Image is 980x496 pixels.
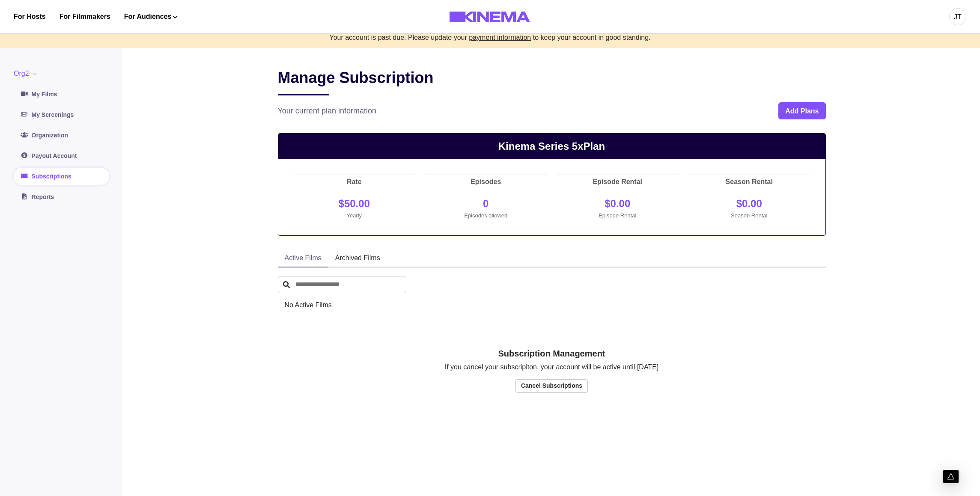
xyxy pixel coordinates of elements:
[278,68,434,95] h2: Manage Subscription
[278,134,825,159] p: Kinema Series 5x Plan
[14,147,109,164] a: Payout Account
[688,175,810,189] p: Season Rental
[427,211,545,220] p: Episodes allowed
[14,106,109,123] a: My Screenings
[445,362,659,372] p: If you cancel your subscripiton, your account will be active until [DATE]
[294,175,415,189] p: Rate
[14,188,109,205] a: Reports
[559,211,677,220] p: Episode Rental
[329,33,650,43] div: Your account is past due. Please update your to keep your account in good standing.
[285,300,819,310] p: No Active Films
[60,12,110,22] a: For Filmmakers
[778,102,825,119] button: Add Plans
[295,211,414,220] p: Yearly
[425,175,547,189] p: Episodes
[557,175,679,189] p: Episode Rental
[515,379,588,393] button: Cancel Subscriptions
[559,196,677,211] p: $0.00
[469,34,531,41] a: payment information
[690,196,808,211] p: $0.00
[295,196,414,211] p: $50.00
[14,86,109,103] a: My Films
[954,12,962,22] div: JT
[690,211,808,220] p: Season Rental
[124,12,178,22] button: For Audiences
[328,249,387,267] button: Archived Films
[14,168,109,185] a: Subscriptions
[498,348,605,359] h2: Subscription Management
[14,68,40,79] button: Org2
[14,12,46,22] a: For Hosts
[14,127,109,144] a: Organization
[278,249,328,267] button: Active Films
[278,105,376,117] p: Your current plan information
[427,196,545,211] p: 0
